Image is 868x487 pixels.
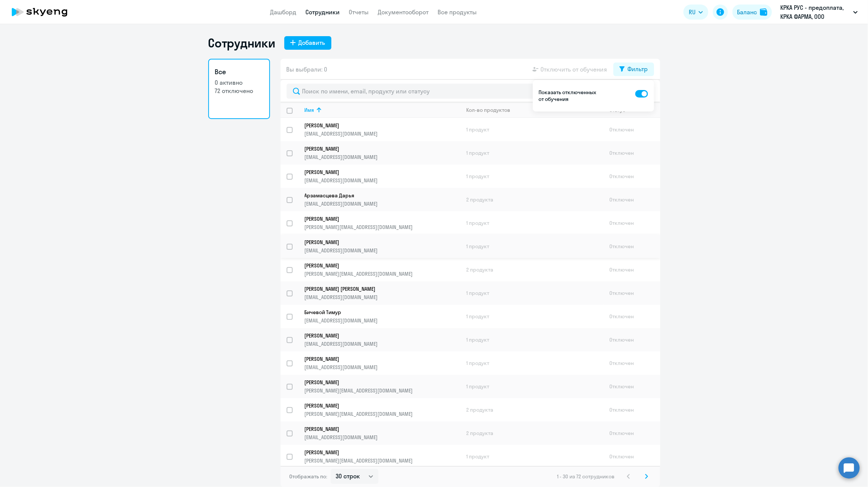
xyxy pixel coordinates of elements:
td: Отключен [604,188,660,211]
p: [PERSON_NAME][EMAIL_ADDRESS][DOMAIN_NAME] [305,270,460,277]
p: [PERSON_NAME] [305,449,450,456]
div: Фильтр [628,64,648,73]
p: [EMAIL_ADDRESS][DOMAIN_NAME] [305,317,460,324]
p: [PERSON_NAME] [305,262,450,269]
p: [EMAIL_ADDRESS][DOMAIN_NAME] [305,340,460,347]
p: Арзамасцева Дарья [305,192,450,199]
a: [PERSON_NAME][EMAIL_ADDRESS][DOMAIN_NAME] [305,169,460,184]
td: 2 продукта [461,258,604,281]
td: 1 продукт [461,165,604,188]
p: [EMAIL_ADDRESS][DOMAIN_NAME] [305,294,460,301]
td: Отключен [604,421,660,445]
p: КРКА РУС - предоплата, КРКА ФАРМА, ООО [780,3,850,21]
td: 1 продукт [461,305,604,328]
td: Отключен [604,165,660,188]
p: [PERSON_NAME] [305,239,450,246]
div: Имя [305,107,314,113]
td: 1 продукт [461,211,604,235]
td: 1 продукт [461,351,604,375]
a: Дашборд [270,8,297,16]
p: [PERSON_NAME][EMAIL_ADDRESS][DOMAIN_NAME] [305,224,460,231]
td: Отключен [604,305,660,328]
td: 1 продукт [461,445,604,468]
td: Отключен [604,328,660,351]
td: Отключен [604,281,660,305]
a: Все продукты [438,8,477,16]
p: [PERSON_NAME] [305,356,450,362]
h3: Все [215,67,263,77]
td: 1 продукт [461,141,604,165]
h1: Сотрудники [208,35,275,50]
td: 1 продукт [461,375,604,398]
a: [PERSON_NAME][PERSON_NAME][EMAIL_ADDRESS][DOMAIN_NAME] [305,402,460,417]
img: balance [760,8,767,16]
td: Отключен [604,235,660,258]
a: [PERSON_NAME][EMAIL_ADDRESS][DOMAIN_NAME] [305,426,460,441]
div: Статус [610,107,660,113]
a: [PERSON_NAME][EMAIL_ADDRESS][DOMAIN_NAME] [305,239,460,254]
p: [PERSON_NAME][EMAIL_ADDRESS][DOMAIN_NAME] [305,387,460,394]
p: [PERSON_NAME][EMAIL_ADDRESS][DOMAIN_NAME] [305,457,460,464]
p: [PERSON_NAME] [305,379,450,386]
p: [EMAIL_ADDRESS][DOMAIN_NAME] [305,247,460,254]
div: Кол-во продуктов [467,107,603,113]
td: Отключен [604,141,660,165]
p: [EMAIL_ADDRESS][DOMAIN_NAME] [305,177,460,184]
p: [PERSON_NAME] [305,402,450,409]
a: [PERSON_NAME] [PERSON_NAME][EMAIL_ADDRESS][DOMAIN_NAME] [305,285,460,301]
a: [PERSON_NAME][PERSON_NAME][EMAIL_ADDRESS][DOMAIN_NAME] [305,262,460,277]
td: 1 продукт [461,118,604,141]
button: RU [683,5,708,20]
td: Отключен [604,445,660,468]
td: Отключен [604,118,660,141]
a: [PERSON_NAME][EMAIL_ADDRESS][DOMAIN_NAME] [305,145,460,160]
input: Поиск по имени, email, продукту или статусу [287,84,654,99]
td: 1 продукт [461,281,604,305]
a: Все0 активно72 отключено [208,59,270,119]
button: Добавить [284,36,331,50]
a: Отчеты [349,8,369,16]
button: Балансbalance [732,5,772,20]
p: [EMAIL_ADDRESS][DOMAIN_NAME] [305,200,460,207]
td: 2 продукта [461,421,604,445]
a: [PERSON_NAME][PERSON_NAME][EMAIL_ADDRESS][DOMAIN_NAME] [305,379,460,394]
td: Отключен [604,398,660,421]
td: Отключен [604,351,660,375]
p: 0 активно [215,78,263,87]
span: RU [689,8,696,17]
p: [PERSON_NAME] [305,426,450,432]
a: Бичевой Тимур[EMAIL_ADDRESS][DOMAIN_NAME] [305,309,460,324]
button: Фильтр [613,63,654,76]
a: [PERSON_NAME][EMAIL_ADDRESS][DOMAIN_NAME] [305,332,460,347]
td: 1 продукт [461,235,604,258]
p: [EMAIL_ADDRESS][DOMAIN_NAME] [305,154,460,160]
td: 2 продукта [461,398,604,421]
a: [PERSON_NAME][EMAIL_ADDRESS][DOMAIN_NAME] [305,122,460,137]
p: [EMAIL_ADDRESS][DOMAIN_NAME] [305,130,460,137]
a: Документооборот [378,8,429,16]
p: [PERSON_NAME] [305,215,450,222]
a: Сотрудники [306,8,340,16]
td: Отключен [604,375,660,398]
td: Отключен [604,258,660,281]
div: Добавить [299,38,325,47]
span: 1 - 30 из 72 сотрудников [557,473,615,480]
a: [PERSON_NAME][EMAIL_ADDRESS][DOMAIN_NAME] [305,356,460,371]
p: [EMAIL_ADDRESS][DOMAIN_NAME] [305,364,460,371]
a: Арзамасцева Дарья[EMAIL_ADDRESS][DOMAIN_NAME] [305,192,460,207]
td: Отключен [604,211,660,235]
div: Баланс [737,8,757,17]
button: КРКА РУС - предоплата, КРКА ФАРМА, ООО [776,3,862,21]
p: [PERSON_NAME] [PERSON_NAME] [305,285,450,292]
div: Кол-во продуктов [467,107,511,113]
a: [PERSON_NAME][PERSON_NAME][EMAIL_ADDRESS][DOMAIN_NAME] [305,449,460,464]
p: 72 отключено [215,87,263,95]
p: [PERSON_NAME] [305,122,450,129]
p: [EMAIL_ADDRESS][DOMAIN_NAME] [305,434,460,441]
p: [PERSON_NAME] [305,145,450,152]
td: 2 продукта [461,188,604,211]
div: Имя [305,107,460,113]
p: [PERSON_NAME] [305,169,450,176]
span: Вы выбрали: 0 [287,65,328,74]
